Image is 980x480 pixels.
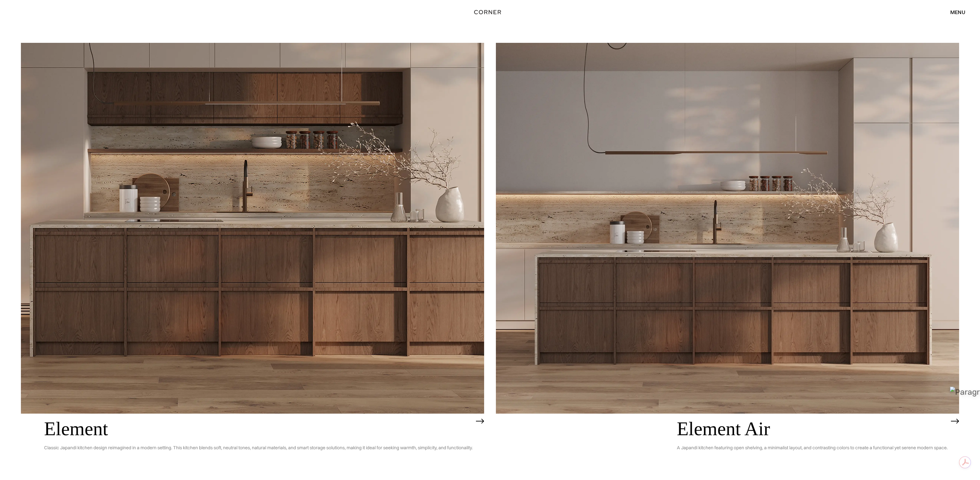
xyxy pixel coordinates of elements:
h2: Element [44,419,473,440]
a: home [454,8,526,16]
div: menu [944,7,965,18]
h2: Element Air [677,419,948,440]
p: A Japandi kitchen featuring open shelving, a minimalist layout, and contrasting colors to create ... [677,440,948,456]
p: Classic Japandi kitchen design reimagined in a modern setting. This kitchen blends soft, neutral ... [44,440,473,456]
div: menu [950,9,965,15]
